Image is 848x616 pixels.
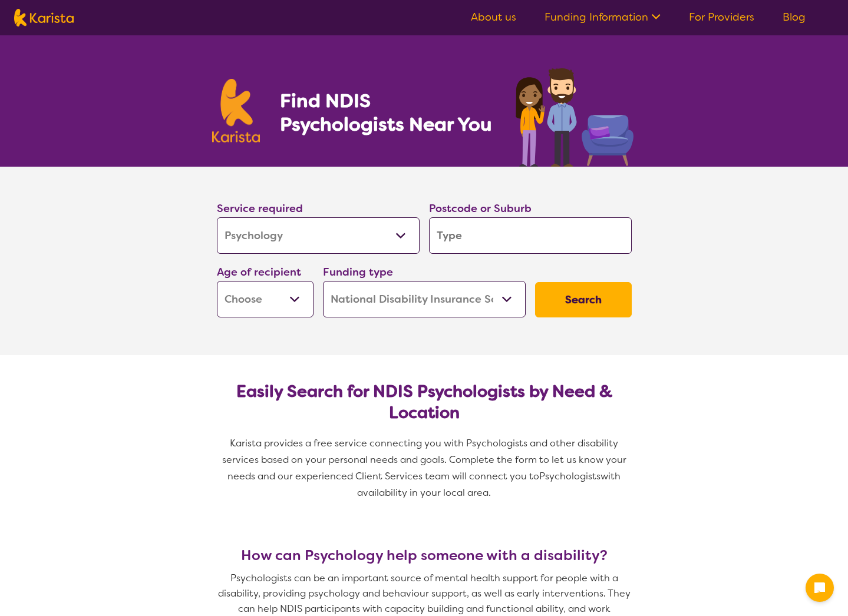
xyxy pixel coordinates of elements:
[217,201,303,216] label: Service required
[217,265,301,279] label: Age of recipient
[689,10,754,24] a: For Providers
[280,89,498,136] h1: Find NDIS Psychologists Near You
[539,470,600,482] span: Psychologists
[471,10,516,24] a: About us
[429,217,632,254] input: Type
[222,437,629,482] span: Karista provides a free service connecting you with Psychologists and other disability services b...
[783,10,806,24] a: Blog
[323,265,393,279] label: Funding type
[512,64,636,167] img: psychology
[212,547,636,564] h3: How can Psychology help someone with a disability?
[429,201,532,216] label: Postcode or Suburb
[212,79,260,143] img: Karista logo
[535,282,632,317] button: Search
[226,381,622,423] h2: Easily Search for NDIS Psychologists by Need & Location
[545,10,661,24] a: Funding Information
[14,9,74,27] img: Karista logo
